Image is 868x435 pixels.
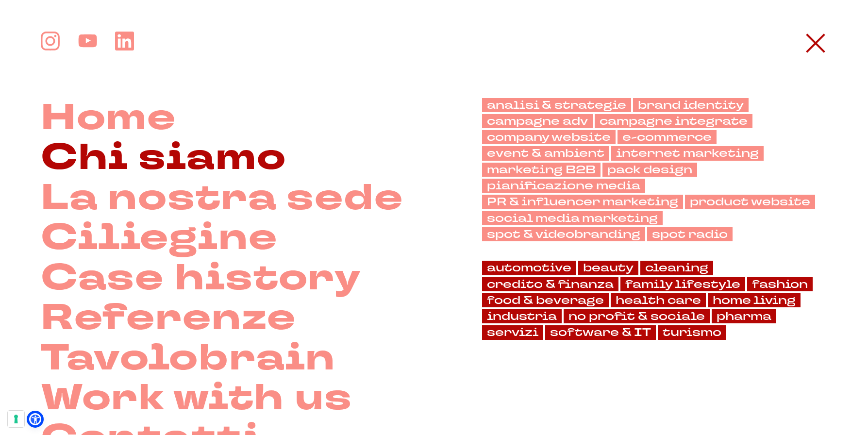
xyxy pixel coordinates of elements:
a: La nostra sede [41,178,403,218]
a: Home [41,98,177,138]
button: Le tue preferenze relative al consenso per le tecnologie di tracciamento [8,411,24,427]
a: campagne integrate [595,114,752,128]
a: campagne adv [482,114,593,128]
a: pack design [602,163,697,177]
a: brand identity [633,98,749,112]
a: fashion [747,277,813,291]
a: industria [482,309,562,323]
a: social media marketing [482,211,663,225]
a: servizi [482,325,543,339]
a: product website [685,195,815,209]
a: Work with us [41,378,353,418]
a: Case history [41,258,362,299]
a: analisi & strategie [482,98,631,112]
a: pianificazione media [482,179,645,193]
a: spot & videobranding [482,227,645,241]
a: home living [708,293,801,307]
a: Referenze [41,298,296,338]
a: family lifestyle [620,277,745,291]
a: Tavolobrain [41,338,336,379]
a: e-commerce [618,130,717,144]
a: Ciliegine [41,218,278,258]
a: company website [482,130,616,144]
a: marketing B2B [482,163,601,177]
a: no profit & sociale [564,309,710,323]
a: credito & finanza [482,277,618,291]
a: food & beverage [482,293,609,307]
a: PR & influencer marketing [482,195,683,209]
a: spot radio [647,227,733,241]
a: beauty [578,261,638,275]
a: Chi siamo [41,138,286,178]
a: health care [611,293,706,307]
a: event & ambient [482,146,609,160]
a: automotive [482,261,576,275]
a: pharma [712,309,776,323]
a: internet marketing [611,146,764,160]
a: cleaning [640,261,713,275]
a: Open Accessibility Menu [29,413,41,425]
a: turismo [658,325,726,339]
a: software & IT [545,325,656,339]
